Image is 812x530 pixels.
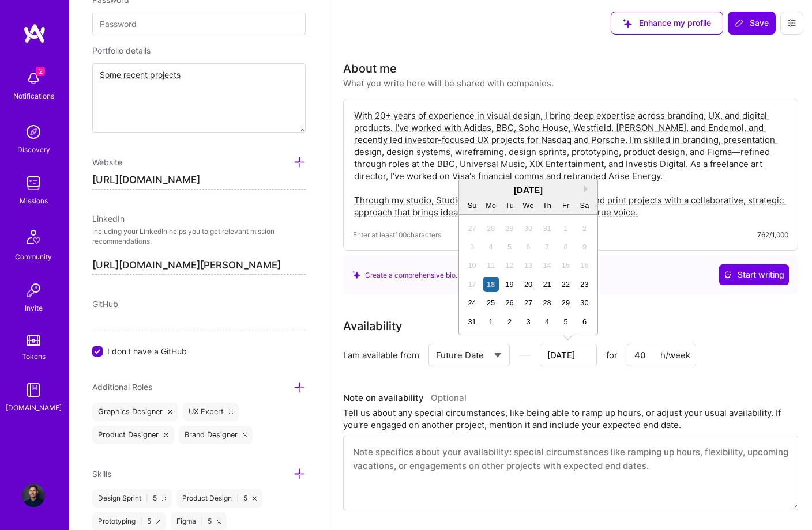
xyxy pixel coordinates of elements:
[464,314,480,330] div: Choose Sunday, August 31st, 2025
[92,171,306,190] input: http://...
[757,229,788,241] div: 762/1,000
[735,17,769,29] span: Save
[343,389,467,407] div: Note on availability
[22,67,45,90] img: bell
[606,349,618,361] span: for
[464,239,480,255] div: Not available Sunday, August 3rd, 2025
[483,277,499,292] div: Not available Monday, August 18th, 2025
[627,344,696,366] input: XX
[183,403,239,421] div: UX Expert
[464,258,480,273] div: Not available Sunday, August 10th, 2025
[577,198,592,213] div: Sa
[92,44,306,56] div: Portfolio details
[539,258,555,273] div: Not available Thursday, August 14th, 2025
[464,277,480,292] div: Not available Sunday, August 17th, 2025
[502,258,517,273] div: Not available Tuesday, August 12th, 2025
[558,239,573,255] div: Not available Friday, August 8th, 2025
[539,239,555,255] div: Not available Thursday, August 7th, 2025
[558,198,573,213] div: Fr
[6,402,62,414] div: [DOMAIN_NAME]
[483,295,499,311] div: Choose Monday, August 25th, 2025
[20,223,47,251] img: Community
[502,314,517,330] div: Choose Tuesday, September 2nd, 2025
[22,172,45,195] img: teamwork
[92,489,172,508] div: Design Sprint 5
[17,143,50,156] div: Discovery
[107,345,187,357] span: I don't have a GitHub
[22,484,45,507] img: User Avatar
[243,433,247,437] i: icon Close
[502,221,517,236] div: Not available Tuesday, July 29th, 2025
[27,335,40,346] img: tokens
[253,497,257,501] i: icon Close
[36,67,45,76] span: 2
[520,198,536,213] div: We
[22,120,45,143] img: discovery
[724,271,732,279] i: icon CrystalBallWhite
[502,295,517,311] div: Choose Tuesday, August 26th, 2025
[92,13,306,35] input: Password
[502,277,517,292] div: Choose Tuesday, August 19th, 2025
[577,239,592,255] div: Not available Saturday, August 9th, 2025
[229,410,234,414] i: icon Close
[164,433,168,437] i: icon Close
[156,520,160,524] i: icon Close
[92,214,125,224] span: LinkedIn
[92,469,111,479] span: Skills
[179,426,253,444] div: Brand Designer
[352,271,360,279] i: icon SuggestedTeams
[520,221,536,236] div: Not available Wednesday, July 30th, 2025
[577,277,592,292] div: Choose Saturday, August 23rd, 2025
[22,378,45,402] img: guide book
[92,403,178,421] div: Graphics Designer
[518,349,532,362] i: icon HorizontalInLineDivider
[92,157,122,167] span: Website
[483,239,499,255] div: Not available Monday, August 4th, 2025
[13,90,54,102] div: Notifications
[623,19,632,28] i: icon SuggestedTeams
[464,295,480,311] div: Choose Sunday, August 24th, 2025
[577,314,592,330] div: Choose Saturday, September 6th, 2025
[483,314,499,330] div: Choose Monday, September 1st, 2025
[459,184,597,196] div: [DATE]
[577,221,592,236] div: Not available Saturday, August 2nd, 2025
[168,410,172,414] i: icon Close
[539,295,555,311] div: Choose Thursday, August 28th, 2025
[577,295,592,311] div: Choose Saturday, August 30th, 2025
[162,497,166,501] i: icon Close
[558,258,573,273] div: Not available Friday, August 15th, 2025
[92,63,306,132] textarea: Some recent projects
[343,349,419,361] div: I am available from
[483,198,499,213] div: Mo
[502,239,517,255] div: Not available Tuesday, August 5th, 2025
[558,277,573,292] div: Choose Friday, August 22nd, 2025
[25,302,43,314] div: Invite
[201,517,203,526] span: |
[464,221,480,236] div: Not available Sunday, July 27th, 2025
[236,494,239,503] span: |
[92,227,306,247] p: Including your LinkedIn helps you to get relevant mission recommendations.
[22,279,45,302] img: Invite
[577,258,592,273] div: Not available Saturday, August 16th, 2025
[20,195,48,207] div: Missions
[463,219,593,331] div: month 2025-08
[464,198,480,213] div: Su
[539,314,555,330] div: Choose Thursday, September 4th, 2025
[343,77,554,89] div: What you write here will be shared with companies.
[558,295,573,311] div: Choose Friday, August 29th, 2025
[520,239,536,255] div: Not available Wednesday, August 6th, 2025
[558,221,573,236] div: Not available Friday, August 1st, 2025
[343,60,397,77] div: About me
[343,317,402,335] div: Availability
[431,392,467,403] span: Optional
[520,314,536,330] div: Choose Wednesday, September 3rd, 2025
[23,23,46,44] img: logo
[724,269,784,281] span: Start writing
[584,185,592,193] button: Next Month
[623,17,711,29] span: Enhance my profile
[352,269,457,281] div: Create a comprehensive bio.
[539,198,555,213] div: Th
[539,221,555,236] div: Not available Thursday, July 31st, 2025
[483,258,499,273] div: Not available Monday, August 11th, 2025
[353,229,443,241] span: Enter at least 100 characters.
